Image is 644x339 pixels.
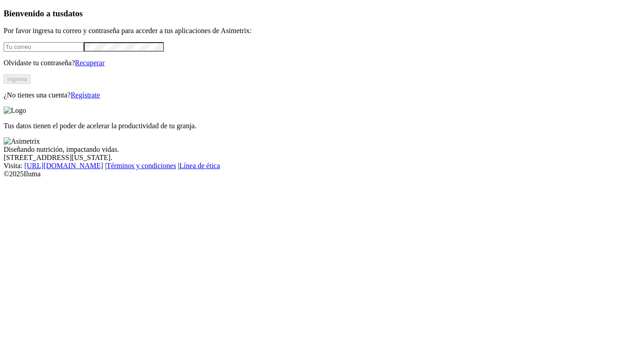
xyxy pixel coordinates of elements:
button: Ingresa [4,74,31,84]
div: Visita : | | [4,162,640,170]
p: Tus datos tienen el poder de acelerar la productividad de tu granja. [4,122,640,130]
img: Asimetrix [4,137,40,145]
a: Línea de ética [179,162,220,169]
p: Por favor ingresa tu correo y contraseña para acceder a tus aplicaciones de Asimetrix: [4,27,640,35]
div: Diseñando nutrición, impactando vidas. [4,145,640,154]
p: Olvidaste tu contraseña? [4,59,640,67]
a: Regístrate [71,91,100,99]
input: Tu correo [4,42,84,52]
a: [URL][DOMAIN_NAME] [24,162,103,169]
span: datos [63,9,83,18]
a: Recuperar [75,59,105,67]
div: [STREET_ADDRESS][US_STATE]. [4,154,640,162]
h3: Bienvenido a tus [4,9,640,19]
a: Términos y condiciones [106,162,176,169]
img: Logo [4,107,26,115]
div: © 2025 Iluma [4,170,640,178]
p: ¿No tienes una cuenta? [4,91,640,99]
